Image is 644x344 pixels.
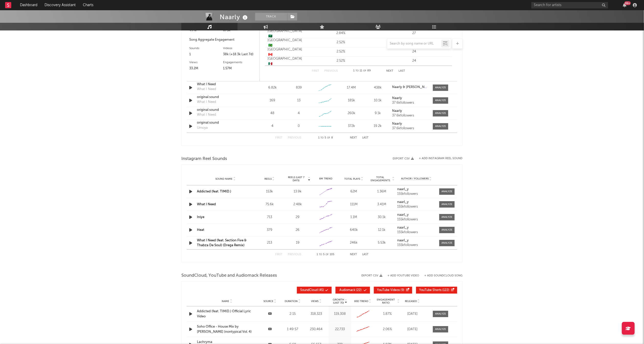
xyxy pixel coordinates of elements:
[197,216,204,219] a: Iniye
[397,239,409,242] strong: naarl_y
[405,300,417,303] span: Released
[419,157,463,160] button: + Add Instagram Reel Sound
[261,124,284,129] div: 4
[197,324,257,334] div: Soho Office - House Mix by [PERSON_NAME] (nontypical Vol. 4)
[623,3,627,7] button: 99+
[336,287,370,294] button: Audiomack(22)
[340,289,356,292] span: Audiomack
[402,311,423,317] div: [DATE]
[181,156,227,162] span: Instagram Reel Sounds
[362,136,369,139] button: Last
[197,82,250,87] a: What I Need
[397,188,436,191] a: naarl_y
[333,301,344,304] p: (Last 7d)
[197,107,250,113] a: original sound
[369,240,395,245] div: 5.53k
[369,176,392,182] span: Total Engagements
[305,58,376,63] div: 2.52%
[531,2,608,8] input: Search for artists
[283,327,303,332] div: 1:49:57
[416,287,457,294] button: YouTube Shorts(122)
[197,228,204,232] a: Heat
[268,38,303,48] div: [GEOGRAPHIC_DATA]
[312,70,319,72] button: First
[397,200,436,204] a: naarl_y
[392,114,428,117] div: 37.6k followers
[330,311,350,317] div: 119,308
[223,51,257,58] div: 38k (+18.3k Last 7d)
[298,124,300,129] div: 0
[369,215,395,220] div: 30.1k
[341,228,367,233] div: 640k
[392,122,428,126] a: Naarly
[285,202,310,207] div: 2.48k
[216,177,233,180] span: Sound Name
[397,226,409,229] strong: naarl_y
[297,287,332,294] button: SoundCloud(45)
[356,70,359,72] span: to
[285,240,310,245] div: 19
[223,66,257,72] div: 1.57M
[300,289,324,292] span: ( 45 )
[255,13,287,20] button: Track
[326,253,329,256] span: of
[257,202,282,207] div: 75.6k
[312,252,340,258] div: 1 5 105
[354,300,368,303] span: 60D Trend
[419,274,463,277] button: + Add SoundCloud Song
[383,274,419,277] div: + Add YouTube Video
[288,253,301,256] button: Previous
[366,85,390,90] div: 438k
[362,253,369,256] button: Last
[298,111,300,116] div: 4
[197,125,208,131] div: Umoya
[392,96,428,100] a: Naarly
[340,98,363,103] div: 185k
[333,298,344,301] p: Growth
[401,177,429,180] span: Author / Followers
[283,311,303,317] div: 2:15
[261,111,284,116] div: 48
[379,58,450,63] div: 24
[197,95,250,100] a: original sound
[369,189,395,194] div: 1.36M
[285,176,307,182] span: Reels (last 7 days)
[397,200,409,204] strong: naarl_y
[361,274,383,277] button: Export CSV
[261,85,284,90] div: 6.82k
[392,122,402,125] strong: Naarly
[257,240,282,245] div: 213
[305,311,328,317] div: 318,323
[268,62,272,66] span: 🇲🇽
[379,49,450,54] div: 24
[223,59,257,66] div: Engagements
[305,49,376,54] div: 2.52%
[377,289,400,292] span: YouTube Videos
[348,68,376,74] div: 1 11 89
[268,35,272,38] span: 🇸🇦
[379,31,450,36] div: 27
[324,70,338,72] button: Previous
[399,70,405,72] button: Last
[386,70,394,72] button: Next
[392,109,428,113] a: Naarly
[397,218,436,221] div: 155k followers
[392,127,428,130] div: 37.6k followers
[397,205,436,209] div: 155k followers
[350,253,357,256] button: Next
[397,192,436,196] div: 155k followers
[264,177,272,180] span: Reels
[268,29,303,39] div: [GEOGRAPHIC_DATA]
[300,289,318,292] span: SoundCloud
[375,311,400,317] div: 1.87 %
[392,101,428,105] div: 37.6k followers
[197,112,216,117] div: What I Need
[197,203,216,206] a: What I Need
[625,1,631,5] div: 99 +
[339,289,362,292] span: ( 22 )
[261,98,284,103] div: 169
[197,190,231,193] a: Addicted (feat. TIMID.)
[312,135,340,141] div: 1 5 8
